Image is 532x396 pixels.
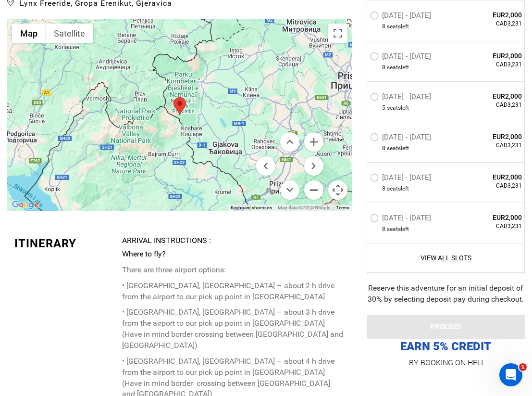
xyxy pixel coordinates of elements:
span: CAD3,231 [458,61,522,69]
label: [DATE] - [DATE] [370,11,433,23]
label: [DATE] - [DATE] [370,52,433,64]
span: s [398,23,401,31]
p: BY BOOKING ON HELI [367,356,525,370]
iframe: Intercom live chat [499,363,522,386]
button: Show satellite imagery [46,24,93,43]
button: Zoom out [304,180,323,200]
span: s [398,185,401,193]
span: 8 [382,144,385,153]
span: seat left [387,225,409,233]
p: There are three airport options: [122,265,345,276]
p: • [GEOGRAPHIC_DATA], [GEOGRAPHIC_DATA] – about 3 h drive from the airport to our pick up point in... [122,307,345,351]
span: EUR2,000 [458,213,522,222]
button: Move left [256,156,275,176]
span: CAD3,231 [458,182,522,190]
span: 8 [382,23,385,31]
button: Move down [280,180,299,200]
span: CAD3,231 [458,20,522,28]
label: [DATE] - [DATE] [370,92,433,104]
button: Zoom in [304,132,323,152]
span: 8 [382,225,385,233]
div: Arrival Instructions : [122,235,345,246]
span: EUR2,000 [458,172,522,182]
a: Terms [336,205,349,210]
span: CAD3,231 [458,141,522,150]
button: Move up [280,132,299,152]
label: [DATE] - [DATE] [370,214,433,225]
span: seat left [387,23,409,31]
strong: Where to fly? [122,249,166,258]
span: Map data ©2025 Google [278,205,330,210]
span: seat left [387,64,409,72]
label: [DATE] - [DATE] [370,133,433,144]
a: View All Slots [370,253,522,263]
span: EUR2,000 [458,91,522,101]
button: Show street map [12,24,46,43]
span: s [398,64,401,72]
span: seat left [387,185,409,193]
div: Reserve this adventure for an initial deposit of 30% by selecting deposit pay during checkout. [367,283,525,305]
span: s [398,225,401,233]
div: Itinerary [14,235,115,252]
button: Keyboard shortcuts [231,204,272,211]
span: s [398,104,401,112]
a: Open this area in Google Maps (opens a new window) [10,199,41,211]
label: [DATE] - [DATE] [370,173,433,185]
span: EUR2,000 [458,132,522,141]
span: 5 [382,104,385,112]
span: 1 [519,363,527,371]
span: s [398,144,401,153]
button: PROCEED [367,315,525,339]
span: seat left [387,144,409,153]
span: EUR2,000 [458,10,522,20]
span: seat left [387,104,409,112]
button: Move right [304,156,323,176]
span: 8 [382,64,385,72]
button: Toggle fullscreen view [328,24,347,43]
span: 8 [382,185,385,193]
p: • [GEOGRAPHIC_DATA], [GEOGRAPHIC_DATA] – about 2 h drive from the airport to our pick up point in... [122,281,345,303]
span: CAD3,231 [458,101,522,109]
img: Google [10,199,41,211]
span: EUR2,000 [458,51,522,61]
button: Map camera controls [328,180,347,200]
span: CAD3,231 [458,222,522,230]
